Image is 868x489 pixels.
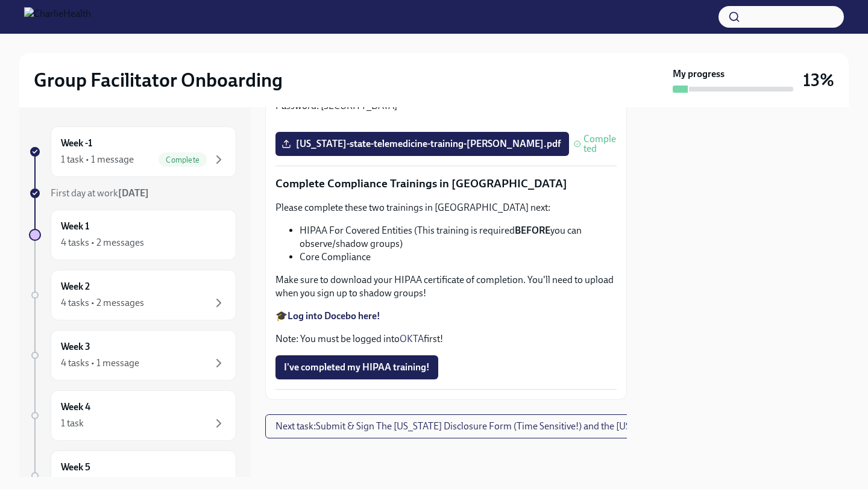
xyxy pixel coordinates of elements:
[673,67,725,81] strong: My progress
[51,187,149,199] span: First day at work
[61,220,89,233] h6: Week 1
[284,138,561,150] span: [US_STATE]-state-telemedicine-training-[PERSON_NAME].pdf
[275,201,617,214] p: Please complete these two trainings in [GEOGRAPHIC_DATA] next:
[265,414,754,438] button: Next task:Submit & Sign The [US_STATE] Disclosure Form (Time Sensitive!) and the [US_STATE] Backg...
[400,333,424,344] a: OKTA
[300,224,617,251] li: HIPAA For Covered Entities (This training is required you can observe/shadow groups)
[275,176,617,192] p: Complete Compliance Trainings in [GEOGRAPHIC_DATA]
[61,461,90,474] h6: Week 5
[284,361,430,373] span: I've completed my HIPAA training!
[275,310,617,323] p: 🎓
[29,330,236,381] a: Week 34 tasks • 1 message
[275,132,569,156] label: [US_STATE]-state-telemedicine-training-[PERSON_NAME].pdf
[803,69,834,91] h3: 13%
[29,390,236,441] a: Week 41 task
[61,296,144,310] div: 4 tasks • 2 messages
[288,310,380,322] a: Log into Docebo here!
[515,225,550,236] strong: BEFORE
[118,187,149,199] strong: [DATE]
[61,153,134,166] div: 1 task • 1 message
[61,357,139,370] div: 4 tasks • 1 message
[29,187,236,200] a: First day at work[DATE]
[275,273,617,300] p: Make sure to download your HIPAA certificate of completion. You'll need to upload when you sign u...
[29,210,236,260] a: Week 14 tasks • 2 messages
[61,137,92,150] h6: Week -1
[61,280,90,293] h6: Week 2
[583,134,617,154] span: Completed
[61,400,90,414] h6: Week 4
[275,420,744,432] span: Next task : Submit & Sign The [US_STATE] Disclosure Form (Time Sensitive!) and the [US_STATE] Bac...
[275,332,617,346] p: Note: You must be logged into first!
[29,126,236,177] a: Week -11 task • 1 messageComplete
[61,236,144,249] div: 4 tasks • 2 messages
[24,7,91,26] img: CharlieHealth
[61,417,84,430] div: 1 task
[61,340,90,354] h6: Week 3
[34,68,283,92] h2: Group Facilitator Onboarding
[29,270,236,320] a: Week 24 tasks • 2 messages
[300,251,617,264] li: Core Compliance
[275,355,438,379] button: I've completed my HIPAA training!
[159,155,207,164] span: Complete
